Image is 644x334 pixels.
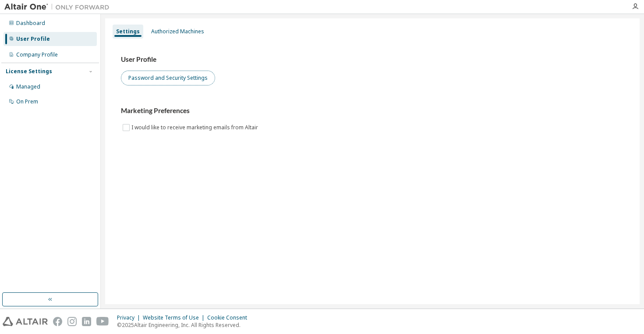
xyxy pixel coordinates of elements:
[4,3,114,11] img: Altair One
[16,98,38,105] div: On Prem
[121,71,215,85] button: Password and Security Settings
[16,36,50,43] div: User Profile
[16,20,45,27] div: Dashboard
[53,317,62,326] img: facebook.svg
[96,317,109,326] img: youtube.svg
[82,317,91,326] img: linkedin.svg
[116,28,140,35] div: Settings
[16,83,40,90] div: Managed
[121,55,624,64] h3: User Profile
[117,314,143,321] div: Privacy
[143,314,207,321] div: Website Terms of Use
[16,51,58,58] div: Company Profile
[67,317,77,326] img: instagram.svg
[151,28,204,35] div: Authorized Machines
[131,122,260,133] label: I would like to receive marketing emails from Altair
[207,314,252,321] div: Cookie Consent
[117,321,252,329] p: © 2025 Altair Engineering, Inc. All Rights Reserved.
[121,107,624,115] h3: Marketing Preferences
[6,68,52,75] div: License Settings
[3,317,48,326] img: altair_logo.svg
